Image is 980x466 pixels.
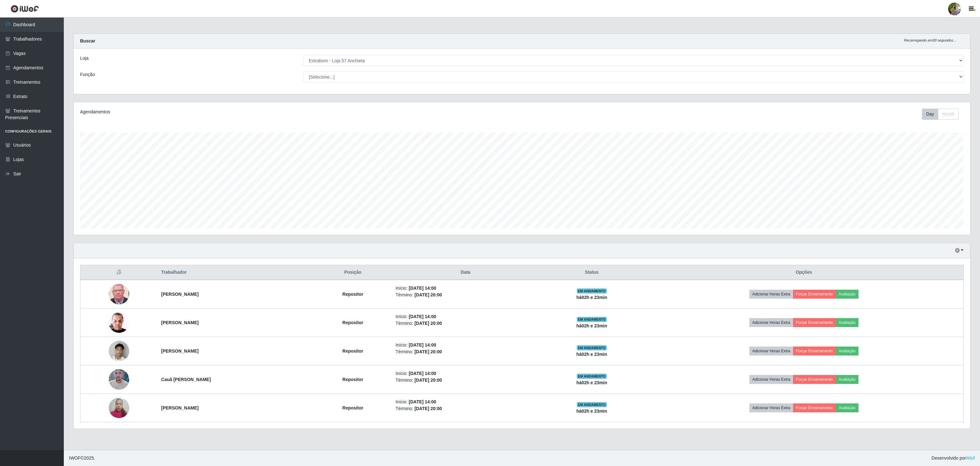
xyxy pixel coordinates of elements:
[396,342,535,348] li: Início:
[576,352,607,357] strong: há 02 h e 23 min
[80,71,95,78] label: Função
[577,288,607,294] span: EM ANDAMENTO
[161,348,198,354] strong: [PERSON_NAME]
[922,109,938,120] button: Day
[409,286,436,291] time: [DATE] 14:00
[396,370,535,377] li: Início:
[577,345,607,350] span: EM ANDAMENTO
[161,320,198,325] strong: [PERSON_NAME]
[577,374,607,379] span: EM ANDAMENTO
[922,109,959,120] div: First group
[409,399,436,404] time: [DATE] 14:00
[396,292,535,298] li: Término:
[793,347,836,355] button: Forçar Encerramento
[80,55,88,62] label: Loja
[414,406,442,411] time: [DATE] 20:00
[396,313,535,320] li: Início:
[836,290,858,299] button: Avaliação
[161,292,198,297] strong: [PERSON_NAME]
[409,371,436,376] time: [DATE] 14:00
[342,292,363,297] strong: Repositor
[938,109,959,120] button: Month
[342,377,363,382] strong: Repositor
[396,285,535,292] li: Início:
[396,348,535,355] li: Término:
[396,320,535,327] li: Término:
[314,265,392,280] th: Posição
[414,378,442,383] time: [DATE] 20:00
[342,405,363,410] strong: Repositor
[793,318,836,327] button: Forçar Encerramento
[576,323,607,328] strong: há 02 h e 23 min
[966,455,975,461] a: iWof
[414,349,442,354] time: [DATE] 20:00
[644,265,964,280] th: Opções
[749,290,793,299] button: Adicionar Horas Extra
[576,380,607,385] strong: há 02 h e 23 min
[577,402,607,407] span: EM ANDAMENTO
[539,265,644,280] th: Status
[80,109,443,115] div: Agendamentos
[109,394,129,421] img: 1757972947537.jpeg
[11,5,39,13] img: CoreUI Logo
[409,342,436,348] time: [DATE] 14:00
[932,455,975,462] span: Desenvolvido por
[836,347,858,355] button: Avaliação
[793,403,836,412] button: Forçar Encerramento
[342,320,363,325] strong: Repositor
[836,375,858,384] button: Avaliação
[577,317,607,322] span: EM ANDAMENTO
[576,409,607,414] strong: há 02 h e 23 min
[109,337,129,364] img: 1752582436297.jpeg
[69,455,81,461] span: IWOF
[69,455,95,462] span: © 2025 .
[392,265,539,280] th: Data
[109,309,129,336] img: 1752502072081.jpeg
[749,403,793,412] button: Adicionar Horas Extra
[396,405,535,412] li: Término:
[576,295,607,300] strong: há 02 h e 23 min
[161,377,211,382] strong: Cauã [PERSON_NAME]
[836,318,858,327] button: Avaliação
[396,399,535,405] li: Início:
[922,109,964,120] div: Toolbar with button groups
[157,265,314,280] th: Trabalhador
[793,290,836,299] button: Forçar Encerramento
[836,403,858,412] button: Avaliação
[414,292,442,297] time: [DATE] 20:00
[749,375,793,384] button: Adicionar Horas Extra
[109,357,129,402] img: 1757527651666.jpeg
[904,38,956,42] i: Recarregando em 30 segundos...
[749,347,793,355] button: Adicionar Horas Extra
[109,281,129,308] img: 1750202852235.jpeg
[749,318,793,327] button: Adicionar Horas Extra
[409,314,436,319] time: [DATE] 14:00
[396,377,535,384] li: Término:
[161,405,198,410] strong: [PERSON_NAME]
[414,321,442,326] time: [DATE] 20:00
[342,348,363,354] strong: Repositor
[80,38,95,43] strong: Buscar
[793,375,836,384] button: Forçar Encerramento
